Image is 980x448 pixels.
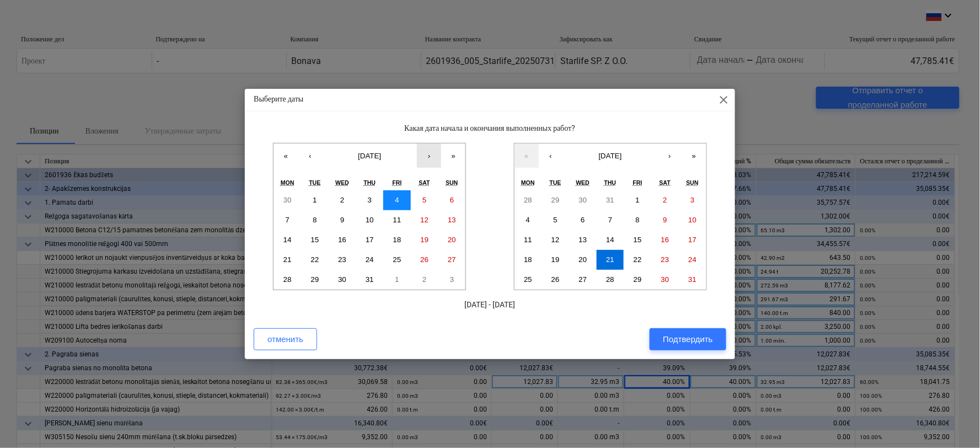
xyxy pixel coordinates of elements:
button: July 29, 2025 [301,270,329,290]
abbr: July 24, 2025 [366,255,374,264]
button: August 3, 2025 [679,190,706,210]
p: Какая дата начала и окончания выполненных работ? [254,122,726,134]
abbr: August 1, 2025 [636,196,640,204]
abbr: June 30, 2025 [283,196,292,204]
abbr: Thursday [604,179,617,186]
button: August 26, 2025 [542,270,569,290]
abbr: July 12, 2025 [420,216,429,224]
button: July 7, 2025 [274,210,301,230]
abbr: July 27, 2025 [448,255,456,264]
button: « [515,143,539,168]
button: August 29, 2025 [624,270,651,290]
button: July 14, 2025 [274,230,301,250]
abbr: August 29, 2025 [634,275,642,284]
button: August 12, 2025 [542,230,569,250]
button: August 17, 2025 [679,230,706,250]
button: July 15, 2025 [301,230,329,250]
button: July 29, 2025 [542,190,569,210]
abbr: Saturday [419,179,430,186]
button: ‹ [298,143,322,168]
abbr: July 16, 2025 [338,236,346,244]
abbr: August 24, 2025 [688,255,697,264]
abbr: August 1, 2025 [395,275,399,284]
abbr: August 26, 2025 [551,275,560,284]
abbr: August 16, 2025 [661,236,670,244]
abbr: July 28, 2025 [524,196,532,204]
abbr: August 23, 2025 [661,255,670,264]
abbr: July 20, 2025 [448,236,456,244]
abbr: August 21, 2025 [606,255,614,264]
button: « [274,143,298,168]
button: August 2, 2025 [651,190,679,210]
abbr: August 13, 2025 [579,236,587,244]
button: July 21, 2025 [274,250,301,270]
abbr: August 20, 2025 [579,255,587,264]
p: Выберите даты [254,93,303,105]
span: [DATE] [358,152,381,160]
button: August 9, 2025 [651,210,679,230]
button: August 31, 2025 [679,270,706,290]
button: August 6, 2025 [569,210,597,230]
button: August 3, 2025 [438,270,466,290]
abbr: August 2, 2025 [422,275,426,284]
button: July 23, 2025 [329,250,356,270]
abbr: August 11, 2025 [524,236,532,244]
abbr: Sunday [687,179,699,186]
button: July 27, 2025 [438,250,466,270]
button: August 19, 2025 [542,250,569,270]
span: close [717,93,731,106]
button: July 18, 2025 [383,230,411,250]
button: July 5, 2025 [411,190,438,210]
button: [DATE] [322,143,417,168]
abbr: August 9, 2025 [663,216,667,224]
button: August 8, 2025 [624,210,651,230]
button: August 11, 2025 [515,230,542,250]
abbr: August 28, 2025 [606,275,614,284]
abbr: Monday [281,179,294,186]
abbr: Wednesday [576,179,590,186]
abbr: July 31, 2025 [366,275,374,284]
button: July 28, 2025 [515,190,542,210]
button: August 20, 2025 [569,250,597,270]
button: July 24, 2025 [356,250,383,270]
abbr: July 28, 2025 [283,275,292,284]
abbr: July 1, 2025 [313,196,317,204]
button: August 28, 2025 [597,270,624,290]
button: August 1, 2025 [624,190,651,210]
abbr: August 31, 2025 [688,275,697,284]
abbr: August 27, 2025 [579,275,587,284]
button: July 13, 2025 [438,210,466,230]
button: July 20, 2025 [438,230,466,250]
button: July 6, 2025 [438,190,466,210]
button: July 9, 2025 [329,210,356,230]
abbr: Tuesday [309,179,320,186]
abbr: July 25, 2025 [393,255,401,264]
abbr: August 30, 2025 [661,275,670,284]
abbr: Tuesday [550,179,561,186]
abbr: August 18, 2025 [524,255,532,264]
button: July 30, 2025 [329,270,356,290]
abbr: August 12, 2025 [551,236,560,244]
button: July 31, 2025 [356,270,383,290]
abbr: July 11, 2025 [393,216,401,224]
div: отменить [267,332,303,346]
button: August 21, 2025 [597,250,624,270]
button: August 10, 2025 [679,210,706,230]
button: » [441,143,465,168]
button: August 18, 2025 [515,250,542,270]
button: July 3, 2025 [356,190,383,210]
button: отменить [254,328,317,350]
button: July 17, 2025 [356,230,383,250]
button: August 5, 2025 [542,210,569,230]
abbr: August 17, 2025 [688,236,697,244]
button: July 28, 2025 [274,270,301,290]
abbr: July 13, 2025 [448,216,456,224]
abbr: July 30, 2025 [579,196,587,204]
button: July 16, 2025 [329,230,356,250]
button: July 22, 2025 [301,250,329,270]
abbr: July 4, 2025 [395,196,399,204]
button: August 16, 2025 [651,230,679,250]
abbr: July 21, 2025 [283,255,292,264]
abbr: July 19, 2025 [420,236,429,244]
button: August 27, 2025 [569,270,597,290]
